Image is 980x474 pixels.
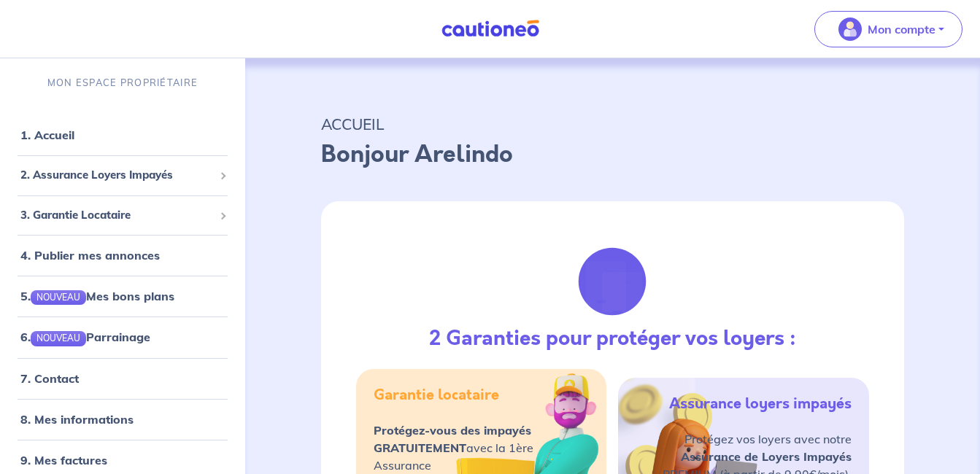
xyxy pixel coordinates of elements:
div: 6.NOUVEAUParrainage [6,322,239,351]
a: 9. Mes factures [20,453,107,467]
h5: Garantie locataire [374,386,499,404]
a: 4. Publier mes annonces [20,248,160,263]
a: 8. Mes informations [20,412,134,427]
p: Bonjour Arelindo [321,137,904,172]
a: 1. Accueil [20,128,74,142]
p: Mon compte [868,20,935,38]
div: 2. Assurance Loyers Impayés [6,161,239,190]
h5: Assurance loyers impayés [669,395,852,413]
img: illu_account_valid_menu.svg [838,18,862,41]
p: MON ESPACE PROPRIÉTAIRE [47,76,198,90]
img: Cautioneo [436,20,545,38]
a: 5.NOUVEAUMes bons plans [20,289,174,303]
img: justif-loupe [573,242,652,321]
p: ACCUEIL [321,111,904,137]
div: 8. Mes informations [6,405,239,434]
a: 7. Contact [20,371,79,386]
strong: Protégez-vous des impayés GRATUITEMENT [374,423,531,455]
span: 3. Garantie Locataire [20,207,214,224]
div: 1. Accueil [6,120,239,149]
div: 4. Publier mes annonces [6,241,239,270]
strong: Assurance de Loyers Impayés [681,449,852,464]
h3: 2 Garanties pour protéger vos loyers : [429,327,796,351]
div: 7. Contact [6,364,239,393]
button: illu_account_valid_menu.svgMon compte [814,11,962,47]
span: 2. Assurance Loyers Impayés [20,167,214,184]
a: 6.NOUVEAUParrainage [20,330,150,344]
div: 3. Garantie Locataire [6,201,239,230]
div: 5.NOUVEAUMes bons plans [6,281,239,311]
